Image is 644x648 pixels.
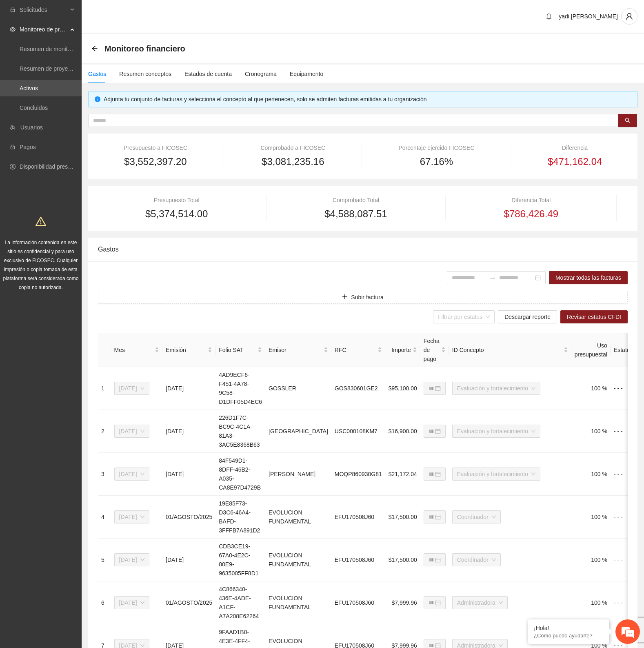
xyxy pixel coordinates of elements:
[20,85,38,91] a: Activos
[20,65,107,72] a: Resumen de proyectos aprobados
[104,42,185,55] span: Monitoreo financiero
[389,345,411,354] span: Importe
[98,539,111,581] td: 5
[215,496,265,539] td: 19E85F73-D3C6-46A4-BAFD-3FFFB7A891D2
[3,240,79,290] span: La información contenida en este sitio es confidencial y para uso exclusivo de FICOSEC. Cualquier...
[452,345,562,354] span: ID Concepto
[10,27,16,32] span: eye
[385,453,420,496] td: $21,172.04
[342,294,348,301] span: plus
[504,312,551,321] span: Descargar reporte
[625,118,631,124] span: search
[618,114,637,127] button: search
[543,13,555,20] span: bell
[385,410,420,453] td: $16,900.00
[611,410,642,453] td: - - -
[571,410,611,453] td: 100 %
[385,333,420,367] th: Importe
[119,468,144,480] span: Julio 2025
[166,345,206,354] span: Emisión
[331,333,385,367] th: RFC
[331,367,385,410] td: GOS830601GE2
[449,333,571,367] th: ID Concepto
[331,539,385,581] td: EFU170508J60
[119,511,144,523] span: Julio 2025
[215,410,265,453] td: 226D1F7C-BC9C-4C1A-81A3-3AC5E8368B63
[162,333,215,367] th: Emisión
[98,196,255,205] div: Presupuesto Total
[119,382,144,394] span: Julio 2025
[335,345,376,354] span: RFC
[184,69,232,78] div: Estados de cuenta
[36,216,46,227] span: warning
[420,154,453,169] span: 67.16%
[457,511,496,523] span: Coordinador
[549,271,628,284] button: Mostrar todas las facturas
[457,468,535,480] span: Evaluación y fortalecimiento
[534,625,603,631] div: ¡Hola!
[622,13,637,20] span: user
[385,581,420,624] td: $7,999.96
[162,367,215,410] td: [DATE]
[504,206,558,222] span: $786,426.49
[373,143,500,152] div: Porcentaje ejercido FICOSEC
[489,274,496,281] span: to
[91,45,98,52] span: arrow-left
[560,310,628,323] button: Revisar estatus CFDI
[457,597,503,609] span: Administradora
[88,69,106,78] div: Gastos
[20,2,68,18] span: Solicitudes
[215,539,265,581] td: CDB3CE19-67A0-4E2C-80E9-9635005FF8D1
[457,382,535,394] span: Evaluación y fortalecimiento
[20,105,48,111] a: Concluidos
[95,96,100,102] span: info-circle
[534,632,603,639] p: ¿Cómo puedo ayudarte?
[162,581,215,624] td: 01/AGOSTO/2025
[614,345,633,354] span: Estatus
[611,367,642,410] td: - - -
[420,333,449,367] th: Fecha de pago
[290,69,324,78] div: Equipamento
[20,144,36,150] a: Pagos
[215,453,265,496] td: 84F549D1-8DFF-46B2-A035-CA8E97D4729B
[119,554,144,566] span: Julio 2025
[331,410,385,453] td: USC000108KM7
[145,206,208,222] span: $5,374,514.00
[119,69,171,78] div: Resumen conceptos
[20,21,68,38] span: Monitoreo de proyectos
[571,333,611,367] th: Uso presupuestal
[98,410,111,453] td: 2
[215,581,265,624] td: 4C866340-436E-4ADE-A1CF-A7A208E62264
[542,10,555,23] button: bell
[571,496,611,539] td: 100 %
[265,367,331,410] td: GOSSLER
[98,143,213,152] div: Presupuesto a FICOSEC
[611,539,642,581] td: - - -
[20,124,43,131] a: Usuarios
[162,496,215,539] td: 01/AGOSTO/2025
[104,95,631,104] div: Adjunta tu conjunto de facturas y selecciona el concepto al que pertenecen, solo se admiten factu...
[269,345,322,354] span: Emisor
[331,496,385,539] td: EFU170508J60
[571,581,611,624] td: 100 %
[457,425,535,437] span: Evaluación y fortalecimiento
[385,496,420,539] td: $17,500.00
[265,333,331,367] th: Emisor
[457,554,496,566] span: Coordinador
[20,46,79,52] a: Resumen de monitoreo
[162,410,215,453] td: [DATE]
[324,206,387,222] span: $4,588,087.51
[611,581,642,624] td: - - -
[20,163,89,170] a: Disponibilidad presupuestal
[498,310,557,323] button: Descargar reporte
[265,453,331,496] td: [PERSON_NAME]
[98,291,628,304] button: plusSubir factura
[162,453,215,496] td: [DATE]
[262,154,324,169] span: $3,081,235.16
[162,539,215,581] td: [DATE]
[235,143,351,152] div: Comprobado a FICOSEC
[331,581,385,624] td: EFU170508J60
[98,367,111,410] td: 1
[265,410,331,453] td: [GEOGRAPHIC_DATA]
[424,336,440,363] span: Fecha de pago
